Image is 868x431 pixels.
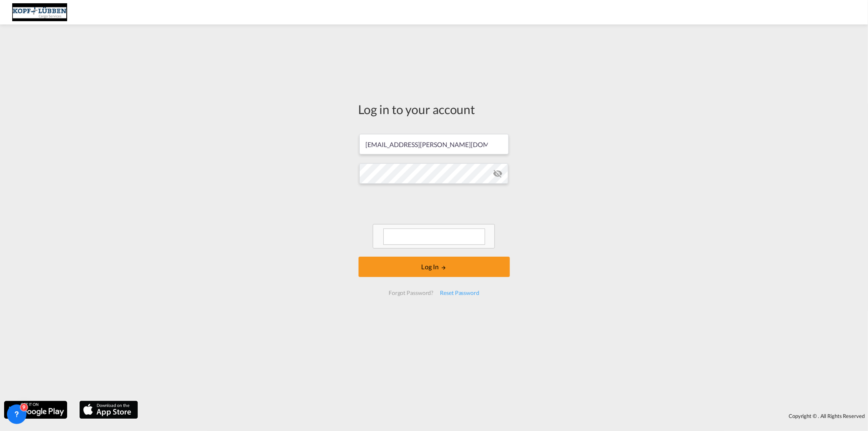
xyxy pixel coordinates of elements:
md-icon: icon-eye-off [493,169,503,178]
img: 25cf3bb0aafc11ee9c4fdbd399af7748.JPG [12,3,67,22]
img: apple.png [79,400,139,420]
button: LOGIN [359,257,510,277]
input: Enter email/phone number [359,134,509,154]
div: Forgot Password? [385,286,437,300]
div: Copyright © . All Rights Reserved [142,409,868,423]
div: Log in to your account [359,101,510,118]
img: google.png [3,400,68,420]
div: Reset Password [437,286,483,300]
